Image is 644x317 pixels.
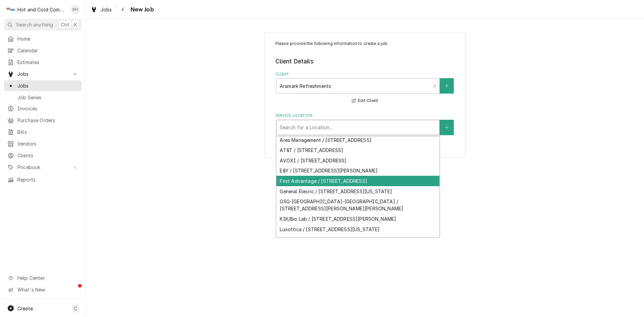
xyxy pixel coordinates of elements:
div: Luxottica / [STREET_ADDRESS][US_STATE] [276,224,439,234]
span: K [74,21,77,28]
div: Service Location [275,113,455,135]
div: Main Warehouse / [STREET_ADDRESS][PERSON_NAME] [276,234,439,245]
a: Jobs [88,4,115,15]
svg: Create New Location [445,125,449,130]
div: Hot and Cold Commercial Kitchens, Inc. [17,6,67,13]
span: Clients [17,152,78,159]
div: KIK/Bio Lab / [STREET_ADDRESS][PERSON_NAME] [276,214,439,224]
div: E&Y / [STREET_ADDRESS][PERSON_NAME] [276,166,439,176]
a: Clients [4,150,82,161]
button: Edit Client [351,97,379,105]
div: GSG-[GEOGRAPHIC_DATA]-[GEOGRAPHIC_DATA] / [STREET_ADDRESS][PERSON_NAME][PERSON_NAME] [276,197,439,214]
label: Service Location [275,113,455,118]
div: Client [275,72,455,105]
span: Jobs [17,70,68,77]
button: Search anythingCtrlK [4,19,82,31]
button: Navigate back [118,4,128,15]
a: Go to Jobs [4,68,82,80]
div: Job Create/Update [264,32,466,158]
a: Vendors [4,138,82,149]
div: First Advantage / [STREET_ADDRESS] [276,176,439,186]
span: Jobs [17,82,78,89]
a: Bills [4,126,82,138]
a: Reports [4,174,82,185]
label: Client [275,72,455,77]
span: Home [17,35,78,42]
div: AVOXI / [STREET_ADDRESS] [276,155,439,166]
a: Go to Help Center [4,272,82,283]
span: Calendar [17,47,78,54]
span: Search anything [16,21,53,28]
a: Go to Pricebook [4,162,82,173]
div: General Elecric / [STREET_ADDRESS][US_STATE] [276,186,439,197]
div: AT&T / [STREET_ADDRESS] [276,145,439,155]
div: H [6,5,15,14]
button: Create New Client [440,78,454,94]
div: Job Create/Update Form [275,41,455,135]
span: Jobs [101,6,112,13]
span: Pricebook [17,164,68,171]
div: Daryl Harris's Avatar [70,5,80,14]
p: Please provide the following information to create a job: [275,41,455,47]
a: Invoices [4,103,82,114]
span: Bills [17,128,78,136]
span: Estimates [17,59,78,66]
a: Calendar [4,45,82,56]
div: Hot and Cold Commercial Kitchens, Inc.'s Avatar [6,5,15,14]
span: Create [17,306,33,311]
a: Jobs [4,80,82,91]
a: Home [4,33,82,44]
svg: Create New Client [445,84,449,88]
span: Help Center [17,274,77,281]
span: What's New [17,286,77,293]
span: New Job [128,5,154,14]
a: Go to What's New [4,284,82,295]
div: Ares Management / [STREET_ADDRESS] [276,135,439,145]
span: C [74,305,77,312]
a: Estimates [4,57,82,68]
span: Ctrl [61,21,69,28]
span: Purchase Orders [17,117,78,124]
a: Job Series [4,92,82,103]
div: DH [70,5,80,14]
span: Job Series [17,94,78,101]
button: Create New Location [440,120,454,135]
span: Reports [17,176,78,183]
a: Purchase Orders [4,115,82,126]
span: Invoices [17,105,78,112]
span: Vendors [17,140,78,147]
legend: Client Details [275,57,455,66]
